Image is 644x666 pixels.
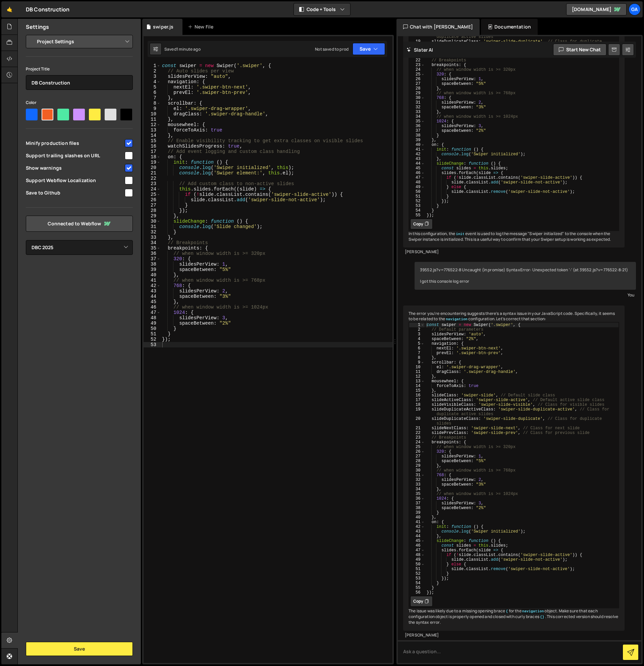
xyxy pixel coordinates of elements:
div: 37 [409,128,425,133]
div: 43 [144,288,161,294]
button: Start new chat [553,44,606,56]
div: 6 [144,90,161,95]
div: 33 [409,482,425,487]
a: [DOMAIN_NAME] [566,3,627,15]
div: 32 [409,105,425,110]
div: Ga [629,3,641,15]
div: 52 [409,199,425,204]
div: 26 [409,449,425,454]
div: 33 [409,110,425,114]
div: 29 [144,213,161,219]
div: 28 [144,208,161,213]
h2: Slater AI [407,47,433,53]
div: 1 minute ago [176,46,201,52]
div: 10 [409,365,425,370]
div: 35 [144,245,161,251]
div: 45 [144,299,161,304]
div: 18 [144,154,161,160]
div: 17 [409,398,425,402]
div: 23 [144,181,161,186]
div: DB Construction [26,5,69,13]
button: Copy [410,219,433,229]
div: 53 [144,342,161,347]
div: 2 [409,327,425,332]
div: 32 [144,229,161,235]
div: 47 [409,548,425,553]
div: 41 [144,278,161,283]
div: New File [188,23,216,30]
div: 31 [144,224,161,229]
div: 18 [409,402,425,407]
div: 50 [144,326,161,331]
div: 11 [144,117,161,122]
div: 44 [144,294,161,299]
div: 2 [144,68,161,74]
span: Show warnings [26,165,124,171]
a: 🤙 [1,1,18,17]
div: 38 [409,506,425,510]
span: Save to Github [26,189,124,196]
div: 42 [409,152,425,157]
div: 8 [144,101,161,106]
div: 55 [409,586,425,590]
div: 5 [409,341,425,346]
div: 30 [409,468,425,473]
div: 11 [409,370,425,374]
div: 39 [409,510,425,515]
div: 9 [144,106,161,111]
div: 21 [409,426,425,431]
div: 36 [409,124,425,128]
div: 24 [144,186,161,192]
div: 37 [144,256,161,262]
button: Code + Tools [294,3,350,15]
div: 24 [409,67,425,72]
div: [PERSON_NAME] [405,632,623,638]
label: Project Title [26,66,50,72]
code: {} [539,615,545,619]
div: 25 [144,192,161,197]
div: 7 [144,95,161,101]
div: 49 [409,185,425,189]
div: 55 [409,213,425,218]
div: 34 [409,487,425,492]
div: 37 [409,501,425,506]
div: 46 [409,543,425,548]
div: 51 [409,567,425,571]
div: 22 [409,431,425,435]
div: 15 [144,138,161,144]
div: 54 [409,208,425,213]
div: 1 [409,323,425,327]
div: 43 [409,529,425,534]
div: Documentation [481,19,538,35]
div: 13 [409,379,425,384]
div: 27 [144,203,161,208]
div: 16 [409,393,425,398]
div: 36 [144,251,161,256]
span: Support trailing slashes on URL [26,152,124,159]
div: swiper.js [153,23,173,30]
div: 28 [409,459,425,463]
div: 14 [409,384,425,388]
div: 47 [144,310,161,315]
div: 46 [144,304,161,310]
div: 50 [409,189,425,194]
div: 49 [144,321,161,326]
div: 34 [409,114,425,119]
div: 27 [409,81,425,86]
div: 48 [144,315,161,321]
div: 52 [144,337,161,342]
button: Save [353,43,385,55]
label: Color [26,99,37,106]
div: 22 [409,58,425,63]
div: The error you're encountering suggests there's a syntax issue in your JavaScript code. Specifical... [403,306,625,631]
div: 8 [409,355,425,360]
code: init [455,232,465,236]
div: 45 [409,539,425,543]
a: Connected to Webflow [26,216,133,232]
div: 20 [144,165,161,170]
div: 20 [409,417,425,426]
div: 52 [409,571,425,576]
div: 51 [409,194,425,199]
div: 39552.js?v=776522:8 Uncaught (in promise) SyntaxError: Unexpected token ':' (at 39552.js?v=776522... [415,262,636,289]
div: 12 [409,374,425,379]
